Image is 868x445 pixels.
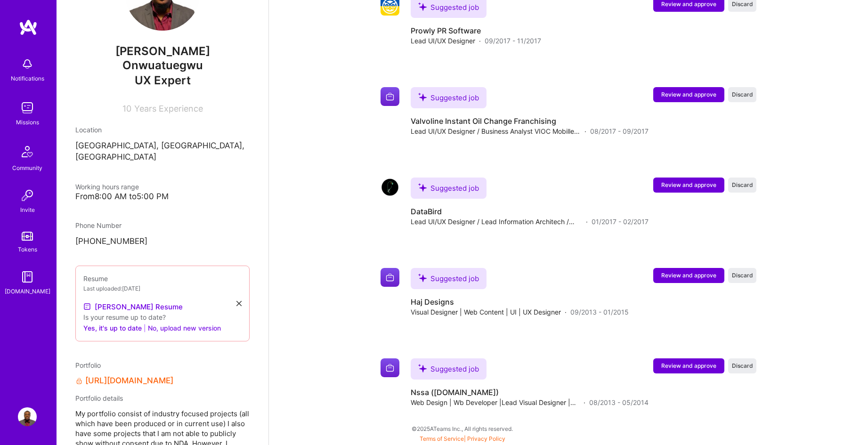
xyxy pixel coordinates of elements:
span: · [565,307,567,317]
span: Lead UI/UX Designer [411,36,475,46]
div: Suggested job [411,358,487,380]
button: Discard [728,268,756,283]
i: icon SuggestedTeams [418,183,427,192]
img: tokens [22,232,33,241]
span: Discard [732,362,753,370]
i: icon SuggestedTeams [418,274,427,282]
div: [DOMAIN_NAME] [5,286,50,296]
button: Review and approve [653,358,724,373]
button: Discard [728,87,756,102]
span: Review and approve [661,181,716,189]
img: Company logo [381,268,399,287]
span: [PERSON_NAME] Onwuatuegwu [75,44,250,73]
div: Suggested job [411,87,487,108]
i: icon SuggestedTeams [418,2,427,11]
span: · [584,126,586,136]
div: Suggested job [411,268,487,289]
button: Yes, it's up to date [83,322,142,333]
button: Discard [728,358,756,373]
button: Review and approve [653,268,724,283]
span: 09/2013 - 01/2015 [570,307,629,317]
img: Resume [83,303,91,310]
div: Portfolio details [75,393,250,403]
button: No, upload new version [148,322,221,333]
div: Notifications [11,73,44,83]
div: Last uploaded: [DATE] [83,283,242,293]
i: icon Close [236,301,242,306]
span: Working hours range [75,183,139,191]
img: Company logo [381,87,399,106]
a: [URL][DOMAIN_NAME] [85,376,173,386]
h4: Haj Designs [411,297,629,307]
span: Review and approve [661,90,716,98]
span: 09/2017 - 11/2017 [485,36,541,46]
img: bell [18,55,37,73]
img: guide book [18,267,37,286]
div: Invite [20,205,35,215]
img: Community [16,140,39,163]
span: Lead UI/UX Designer / Business Analyst VIOC Mobille Application Developer [411,126,581,136]
div: Missions [16,117,39,127]
img: User Avatar [18,407,37,426]
span: UX Expert [135,73,191,87]
span: Review and approve [661,271,716,279]
span: Web Design | Wb Developer |Lead Visual Designer | UX | UI Designer | Information Architech [411,397,580,407]
span: Discard [732,90,753,98]
span: | [144,323,146,333]
div: Tokens [18,244,37,254]
h4: Nssa ([DOMAIN_NAME]) [411,387,649,397]
button: Review and approve [653,87,724,102]
p: [PHONE_NUMBER] [75,236,250,247]
a: Privacy Policy [467,435,505,442]
i: icon SuggestedTeams [418,364,427,372]
div: Is your resume up to date? [83,312,242,322]
div: From 8:00 AM to 5:00 PM [75,192,250,202]
h4: DataBird [411,206,649,217]
span: | [420,435,505,442]
span: 08/2017 - 09/2017 [590,126,649,136]
span: Discard [732,181,753,189]
span: · [479,36,481,46]
span: 10 [122,104,131,113]
button: Discard [728,178,756,193]
span: Resume [83,275,108,283]
h4: Valvoline Instant Oil Change Franchising [411,116,649,126]
a: Terms of Service [420,435,464,442]
span: Years Experience [134,104,203,113]
span: Portfolio [75,361,101,369]
span: · [586,217,588,227]
a: User Avatar [16,407,39,426]
span: Phone Number [75,221,122,229]
div: Suggested job [411,178,487,199]
img: Company logo [381,178,399,196]
span: 08/2013 - 05/2014 [589,397,649,407]
span: Visual Designer | Web Content | UI | UX Designer [411,307,561,317]
div: Location [75,125,250,135]
img: Invite [18,186,37,205]
span: 01/2017 - 02/2017 [592,217,649,227]
i: icon SuggestedTeams [418,93,427,101]
img: teamwork [18,98,37,117]
p: [GEOGRAPHIC_DATA], [GEOGRAPHIC_DATA], [GEOGRAPHIC_DATA] [75,140,250,163]
button: Review and approve [653,178,724,193]
img: logo [19,19,38,36]
div: Community [12,163,42,173]
span: Review and approve [661,362,716,370]
span: Lead UI/UX Designer / Lead Information Architech / Website Developer (Contractor) [411,217,582,227]
div: © 2025 ATeams Inc., All rights reserved. [57,417,868,440]
a: [PERSON_NAME] Resume [83,301,183,312]
img: Company logo [381,358,399,377]
h4: Prowly PR Software [411,25,541,36]
span: Discard [732,271,753,279]
span: · [584,397,585,407]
